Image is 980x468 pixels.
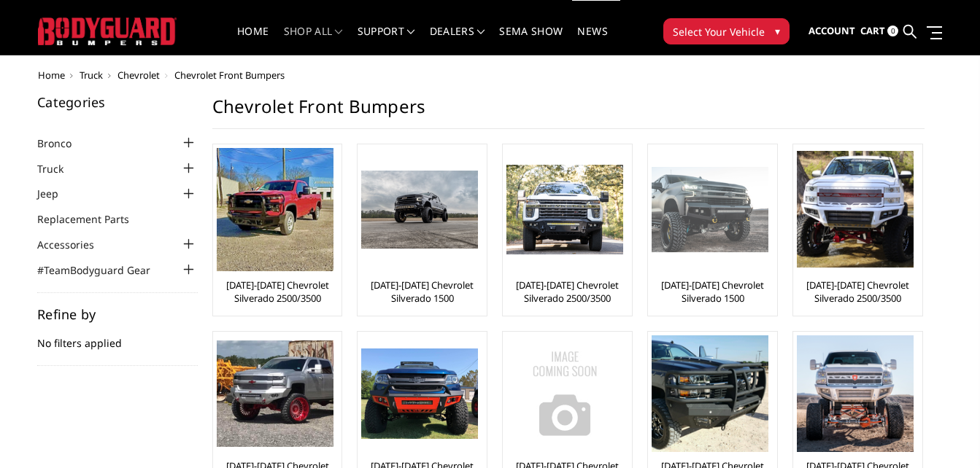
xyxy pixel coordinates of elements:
a: News [577,26,607,55]
a: Accessories [37,237,112,252]
a: SEMA Show [499,26,563,55]
iframe: Chat Widget [907,398,980,468]
span: Select Your Vehicle [673,24,765,39]
div: No filters applied [37,308,198,366]
span: Cart [860,24,885,37]
a: [DATE]-[DATE] Chevrolet Silverado 2500/3500 [797,278,919,305]
span: Account [809,24,855,37]
a: Cart 0 [860,12,898,51]
a: Dealers [430,26,485,55]
h1: Chevrolet Front Bumpers [212,95,925,129]
a: [DATE]-[DATE] Chevrolet Silverado 2500/3500 [506,278,628,305]
a: Support [358,26,415,55]
a: Truck [80,69,103,82]
span: 0 [887,26,898,36]
a: Home [38,69,65,82]
a: #TeamBodyguard Gear [37,262,169,278]
img: BODYGUARD BUMPERS [38,17,177,44]
a: [DATE]-[DATE] Chevrolet Silverado 2500/3500 [217,278,339,305]
button: Select Your Vehicle [663,18,790,44]
a: Replacement Parts [37,211,147,227]
a: [DATE]-[DATE] Chevrolet Silverado 1500 [361,278,483,305]
a: Account [809,12,855,51]
a: Home [237,26,269,55]
img: No Image [506,335,623,452]
span: Chevrolet Front Bumpers [174,69,285,82]
a: Chevrolet [117,69,160,82]
span: ▾ [775,23,780,39]
a: shop all [284,26,343,55]
a: [DATE]-[DATE] Chevrolet Silverado 1500 [652,278,773,305]
a: No Image [506,335,628,452]
a: Bronco [37,136,90,151]
h5: Refine by [37,308,198,321]
h5: Categories [37,95,198,109]
a: Truck [37,161,82,176]
a: Jeep [37,186,77,201]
